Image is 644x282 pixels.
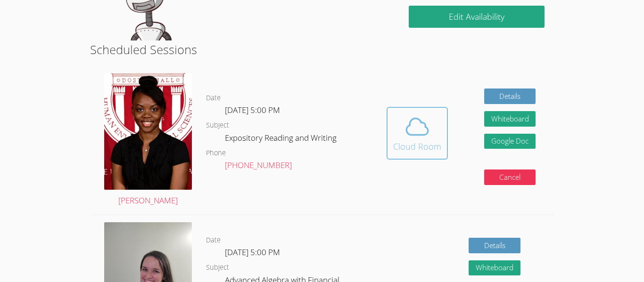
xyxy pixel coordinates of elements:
[206,120,229,131] dt: Subject
[469,260,520,276] button: Whiteboard
[387,107,448,160] button: Cloud Room
[225,105,280,115] span: [DATE] 5:00 PM
[484,111,536,127] button: Whiteboard
[484,89,536,104] a: Details
[484,134,536,149] a: Google Doc
[90,40,554,58] h2: Scheduled Sessions
[225,131,339,147] dd: Expository Reading and Writing
[393,140,441,153] div: Cloud Room
[469,238,520,253] a: Details
[409,6,545,28] a: Edit Availability
[484,169,536,185] button: Cancel
[104,73,192,208] a: [PERSON_NAME]
[206,92,221,104] dt: Date
[225,160,292,170] a: [PHONE_NUMBER]
[225,247,280,258] span: [DATE] 5:00 PM
[206,147,226,159] dt: Phone
[104,73,192,190] img: avatar.png
[206,234,221,246] dt: Date
[206,262,229,274] dt: Subject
